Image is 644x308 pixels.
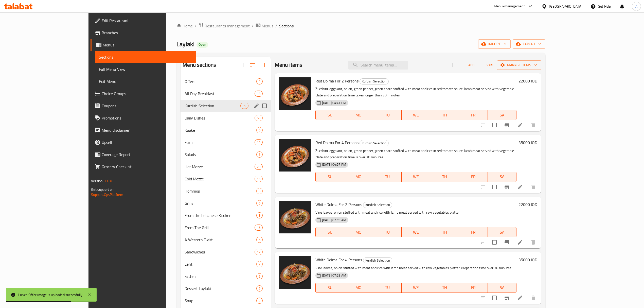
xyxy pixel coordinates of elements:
[518,77,537,84] h6: 22000 IQD
[432,284,457,291] span: TH
[196,42,208,48] div: Open
[490,173,514,180] span: SA
[91,124,196,136] a: Menu disclaimer
[402,283,430,293] button: WE
[315,86,516,98] p: Zucchini, eggplant, onion, green pepper, green chard stuffed with meat and rice in red tomato sau...
[488,110,516,120] button: SA
[489,182,500,192] span: Select to update
[489,120,500,130] span: Select to update
[315,201,362,208] span: White Dolma For 2 Persons
[461,173,486,180] span: FR
[501,119,513,131] button: Branch-specific-item
[181,173,271,185] div: Cold Mezze15
[262,23,273,29] span: Menus
[279,201,311,233] img: White Dolma For 2 Persons
[320,218,348,223] span: [DATE] 07:19 AM
[459,172,488,182] button: FR
[494,3,525,9] div: Menu-management
[255,164,262,169] span: 20
[430,172,459,182] button: TH
[185,237,256,243] span: A Western Twist
[318,284,342,291] span: SU
[181,234,271,246] div: A Western Twist5
[91,88,196,100] a: Choice Groups
[99,54,192,60] span: Sections
[360,140,388,146] span: Kurdish Selection
[459,110,488,120] button: FR
[185,91,254,97] div: All Day Breakfast
[490,284,514,291] span: SA
[315,77,359,85] span: Red Dolma For 2 Persons
[255,164,263,170] div: items
[517,239,523,245] a: Edit menu item
[255,225,262,230] span: 16
[185,200,256,206] div: Grills
[255,115,263,121] div: items
[344,172,373,182] button: MO
[360,140,389,146] div: Kurdish Selection
[185,164,254,170] span: Hot Mezze
[91,148,196,161] a: Coverage Report
[315,209,516,216] p: Vine leaves, onion stuffed with meat and rice with lamb meat served with raw vegetables platter
[501,236,513,248] button: Branch-specific-item
[205,23,250,29] span: Restaurants management
[241,104,248,108] span: 19
[181,136,271,148] div: Furn11
[375,111,400,119] span: TU
[102,91,192,97] span: Choice Groups
[185,103,240,109] span: Kurdish Selection
[375,229,400,236] span: TU
[320,273,348,278] span: [DATE] 07:28 AM
[185,188,256,194] span: Hommos
[181,209,271,221] div: From the Lebanese Kitchen9
[460,61,476,69] button: Add
[181,112,271,124] div: Daily Dishes63
[102,30,192,36] span: Branches
[488,172,516,182] button: SA
[95,51,196,63] a: Sections
[181,246,271,258] div: Sandwiches12
[257,201,262,206] span: 0
[252,23,254,29] li: /
[346,111,371,119] span: MO
[279,139,311,172] img: Red Dolma For 4 Persons
[185,298,256,304] span: Soup
[181,88,271,100] div: All Day Breakfast13
[181,282,271,295] div: Dessert Laylaki7
[255,249,263,255] div: items
[315,172,344,182] button: SU
[255,116,262,121] span: 63
[363,202,392,208] span: Kurdish Selection
[185,78,256,84] div: Offers
[363,202,392,208] div: Kurdish Selection
[346,284,371,291] span: MO
[255,139,263,145] div: items
[185,273,256,279] div: Fatteh
[460,61,476,69] span: Add item
[99,66,192,72] span: Full Menu View
[373,110,402,120] button: TU
[404,173,428,180] span: WE
[344,283,373,293] button: MO
[196,42,208,47] span: Open
[181,100,271,112] div: Kurdish Selection19edit
[185,212,256,218] div: From the Lebanese Kitchen
[181,258,271,270] div: Lent2
[255,91,262,96] span: 13
[518,139,537,146] h6: 35000 IQD
[517,295,523,301] a: Edit menu item
[490,111,514,119] span: SA
[375,173,400,180] span: TU
[104,178,112,184] span: 1.0.0
[18,292,82,298] div: Lunch Offer image is uploaded succesfully
[497,60,541,70] button: Manage items
[549,4,582,9] div: [GEOGRAPHIC_DATA]
[517,184,523,190] a: Edit menu item
[488,283,516,293] button: SA
[256,298,263,304] div: items
[517,122,523,128] a: Edit menu item
[181,221,271,234] div: From The Grill16
[95,63,196,75] a: Full Menu View
[430,227,459,237] button: TH
[478,61,495,69] button: Sort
